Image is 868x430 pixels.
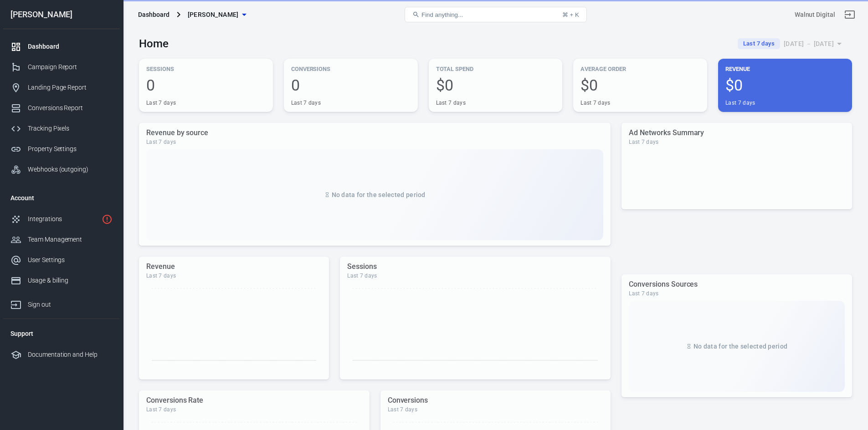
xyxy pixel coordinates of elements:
[3,250,120,270] a: User Settings
[28,124,113,133] div: Tracking Pixels
[3,118,120,139] a: Tracking Pixels
[188,9,239,20] span: Shaun M
[138,10,169,19] div: Dashboard
[28,103,113,113] div: Conversions Report
[28,214,98,224] div: Integrations
[28,235,113,244] div: Team Management
[3,270,120,291] a: Usage & billing
[3,77,120,98] a: Landing Page Report
[3,323,120,344] li: Support
[3,57,120,77] a: Campaign Report
[28,255,113,265] div: User Settings
[3,229,120,250] a: Team Management
[102,214,113,225] svg: 1 networks not verified yet
[28,165,113,174] div: Webhooks (outgoing)
[3,159,120,180] a: Webhooks (outgoing)
[3,209,120,229] a: Integrations
[421,11,463,18] span: Find anything...
[28,83,113,92] div: Landing Page Report
[3,98,120,118] a: Conversions Report
[28,62,113,72] div: Campaign Report
[3,291,120,315] a: Sign out
[3,10,120,19] div: [PERSON_NAME]
[28,144,113,154] div: Property Settings
[3,187,120,209] li: Account
[839,4,861,25] a: Sign out
[28,300,113,309] div: Sign out
[139,37,169,50] h3: Home
[795,10,835,20] div: Account id: 1itlNlHf
[28,350,113,359] div: Documentation and Help
[28,42,113,51] div: Dashboard
[562,11,579,18] div: ⌘ + K
[28,276,113,285] div: Usage & billing
[184,6,250,23] button: [PERSON_NAME]
[3,139,120,159] a: Property Settings
[405,7,587,22] button: Find anything...⌘ + K
[3,36,120,57] a: Dashboard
